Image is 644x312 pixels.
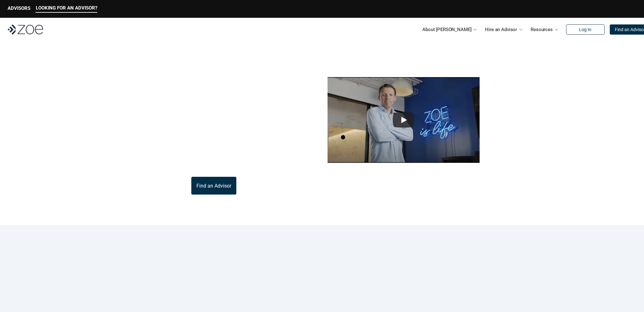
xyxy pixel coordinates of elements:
[296,167,512,174] p: This video is not investment advice and should not be relied on for such advice or as a substitut...
[8,5,30,11] p: ADVISORS
[566,24,605,35] a: Log In
[328,77,480,163] img: sddefault.webp
[531,25,553,34] p: Resources
[191,177,236,195] a: Find an Advisor
[132,139,296,169] p: Through [PERSON_NAME]’s platform, you can connect with trusted financial advisors across [GEOGRAP...
[485,25,517,34] p: Hire an Advisor
[579,27,591,32] p: Log In
[36,5,97,11] p: LOOKING FOR AN ADVISOR?
[196,183,231,189] p: Find an Advisor
[132,56,283,93] p: What is [PERSON_NAME]?
[132,101,296,131] p: [PERSON_NAME] is the modern wealth platform that allows you to find, hire, and work with vetted i...
[422,25,471,34] p: About [PERSON_NAME]
[393,112,414,128] button: Play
